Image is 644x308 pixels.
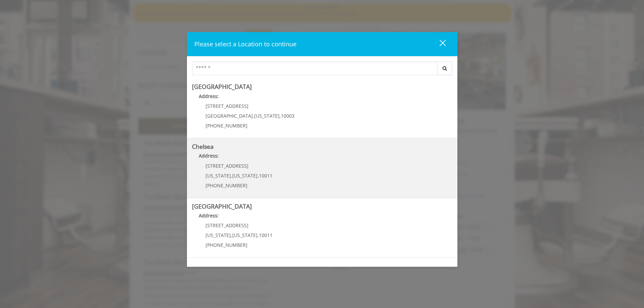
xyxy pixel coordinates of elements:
span: , [253,113,254,119]
span: , [231,172,232,179]
div: close dialog [432,39,445,49]
span: [US_STATE] [206,172,231,179]
b: Flatiron [192,262,213,270]
b: Chelsea [192,142,214,150]
b: [GEOGRAPHIC_DATA] [192,82,252,91]
b: Address: [199,93,219,99]
span: [US_STATE] [206,232,231,238]
span: 10011 [259,232,272,238]
span: [STREET_ADDRESS] [206,163,248,169]
span: [PHONE_NUMBER] [206,242,247,248]
i: Search button [441,66,449,71]
span: , [231,232,232,238]
b: Address: [199,152,219,159]
span: , [258,232,259,238]
span: 10003 [281,113,294,119]
span: [PHONE_NUMBER] [206,182,247,189]
span: [PHONE_NUMBER] [206,122,247,129]
span: [US_STATE] [254,113,280,119]
span: [GEOGRAPHIC_DATA] [206,113,253,119]
span: Please select a Location to continue [194,40,296,48]
button: close dialog [427,37,450,51]
span: [STREET_ADDRESS] [206,222,248,229]
b: Address: [199,212,219,219]
div: Center Select [192,62,452,78]
input: Search Center [192,62,437,75]
span: [STREET_ADDRESS] [206,103,248,109]
span: [US_STATE] [232,232,258,238]
span: 10011 [259,172,272,179]
span: , [258,172,259,179]
b: [GEOGRAPHIC_DATA] [192,202,252,210]
span: [US_STATE] [232,172,258,179]
span: , [280,113,281,119]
